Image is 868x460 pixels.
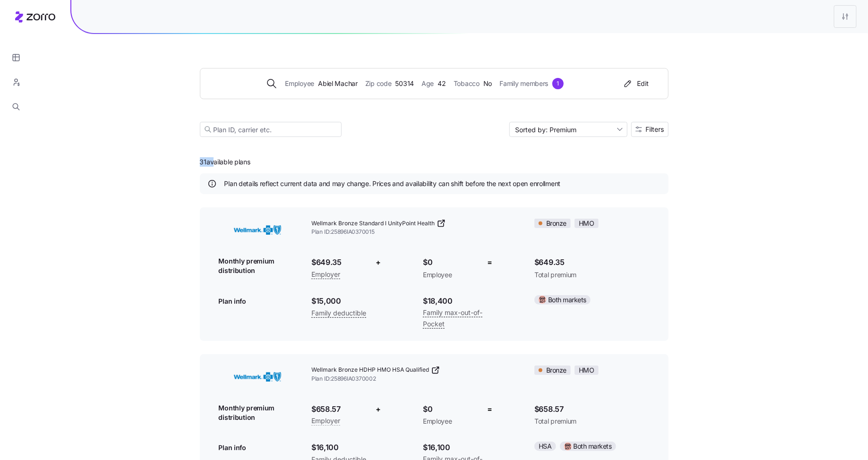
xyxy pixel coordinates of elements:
span: Tobacco [454,78,480,89]
span: Bronze [546,366,567,375]
span: Employee [285,78,314,89]
div: + [369,403,387,415]
img: Wellmark BlueCross BlueShield of Iowa [219,366,297,388]
span: Both markets [548,296,586,304]
span: Age [421,78,434,89]
span: Plan info [219,297,246,306]
span: Plan info [219,443,246,452]
span: Abiel Machar [318,78,358,89]
a: Wellmark Bronze HDHP HMO HSA Qualified [311,366,519,375]
div: + [369,256,387,268]
span: Plan ID: 25896IA0370002 [311,375,519,383]
div: 1 [552,78,564,89]
span: $16,100 [423,442,499,453]
span: Monthly premium distribution [219,256,297,276]
span: Employer [311,415,340,426]
span: Filters [646,126,664,133]
span: Total premium [534,270,649,280]
span: 31 available plans [200,157,250,167]
span: Both markets [574,442,612,451]
span: Zip code [365,78,392,89]
span: $0 [423,256,473,268]
span: 50314 [395,78,414,89]
input: Sort by [509,122,627,137]
span: Wellmark Bronze Standard l UnityPoint Health [311,220,435,228]
span: Family members [499,78,548,89]
span: Monthly premium distribution [219,403,297,423]
span: Total premium [534,417,649,426]
button: Filters [631,122,669,137]
span: Bronze [546,219,567,228]
span: $0 [423,403,473,415]
span: Family deductible [311,307,366,319]
a: Wellmark Bronze Standard l UnityPoint Health [311,219,519,228]
div: = [481,403,499,415]
span: 42 [438,78,446,89]
div: = [481,256,499,268]
span: No [483,78,492,89]
span: $649.35 [534,256,649,268]
span: Employee [423,417,473,426]
span: Wellmark Bronze HDHP HMO HSA Qualified [311,366,429,374]
span: $649.35 [311,256,361,268]
span: $658.57 [311,403,361,415]
span: HMO [579,219,594,228]
span: Plan details reflect current data and may change. Prices and availability can shift before the ne... [224,179,561,188]
span: $18,400 [423,295,499,307]
span: HMO [579,366,594,375]
span: $15,000 [311,295,380,307]
button: Edit [619,76,653,91]
span: Employee [423,270,473,280]
span: Employer [311,269,340,280]
div: Edit [622,79,649,88]
span: Family max-out-of-Pocket [423,307,499,330]
img: Wellmark BlueCross BlueShield of Iowa [219,219,297,241]
span: HSA [539,442,552,451]
span: $658.57 [534,403,649,415]
input: Plan ID, carrier etc. [200,122,342,137]
span: Plan ID: 25896IA0370015 [311,228,519,236]
span: $16,100 [311,442,380,453]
